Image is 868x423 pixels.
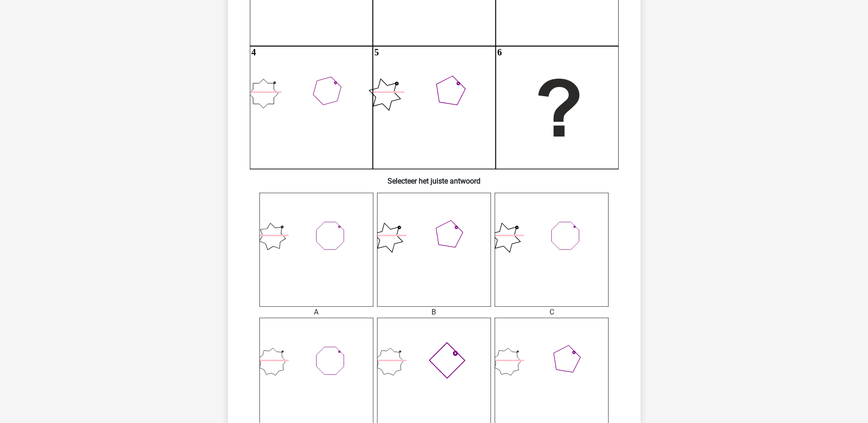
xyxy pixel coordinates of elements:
div: B [370,307,498,318]
div: C [488,307,615,318]
text: 6 [497,47,501,57]
div: A [253,307,380,318]
h6: Selecteer het juiste antwoord [243,169,626,185]
text: 5 [374,47,379,57]
text: 4 [251,47,256,57]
